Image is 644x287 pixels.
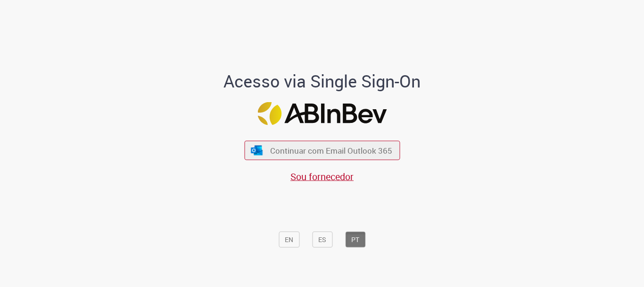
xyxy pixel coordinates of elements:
button: ES [312,232,332,248]
button: EN [279,232,299,248]
img: Logo ABInBev [257,102,387,125]
h1: Acesso via Single Sign-On [191,72,453,91]
img: ícone Azure/Microsoft 360 [250,145,264,155]
span: Continuar com Email Outlook 365 [270,145,392,156]
a: Sou fornecedor [290,170,354,183]
button: PT [345,232,365,248]
button: ícone Azure/Microsoft 360 Continuar com Email Outlook 365 [244,141,400,160]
